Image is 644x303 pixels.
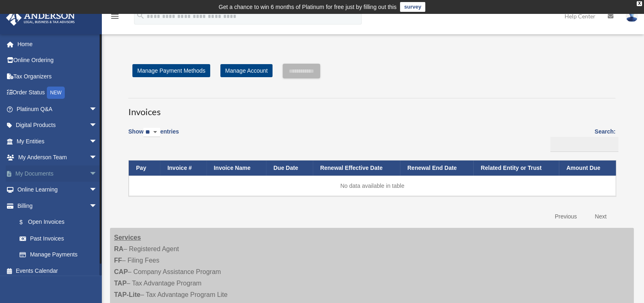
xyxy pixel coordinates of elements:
[143,128,160,137] select: Showentries
[136,11,145,20] i: search
[11,214,101,231] a: $Open Invoices
[129,160,160,176] th: Pay: activate to sort column descending
[6,182,110,198] a: Online Learningarrow_drop_down
[114,234,141,241] strong: Services
[11,247,106,263] a: Manage Payments
[128,98,615,118] h3: Invoices
[547,127,615,152] label: Search:
[132,64,210,77] a: Manage Payment Methods
[550,137,618,152] input: Search:
[128,127,179,145] label: Show entries
[47,87,65,99] div: NEW
[89,101,106,118] span: arrow_drop_down
[559,160,616,176] th: Amount Due: activate to sort column ascending
[626,10,638,22] img: User Pic
[89,149,106,166] span: arrow_drop_down
[89,182,106,198] span: arrow_drop_down
[473,160,559,176] th: Related Entity or Trust: activate to sort column ascending
[6,117,110,134] a: Digital Productsarrow_drop_down
[6,263,110,279] a: Events Calendar
[637,1,642,6] div: close
[11,230,106,247] a: Past Invoices
[160,160,207,176] th: Invoice #: activate to sort column ascending
[220,64,273,77] a: Manage Account
[207,160,266,176] th: Invoice Name: activate to sort column ascending
[89,198,106,214] span: arrow_drop_down
[6,198,106,214] a: Billingarrow_drop_down
[89,165,106,182] span: arrow_drop_down
[589,208,613,225] a: Next
[110,11,120,21] i: menu
[89,117,106,134] span: arrow_drop_down
[266,160,313,176] th: Due Date: activate to sort column ascending
[114,257,122,264] strong: FF
[6,68,110,85] a: Tax Organizers
[549,208,583,225] a: Previous
[6,133,110,149] a: My Entitiesarrow_drop_down
[4,10,77,26] img: Anderson Advisors Platinum Portal
[89,133,106,150] span: arrow_drop_down
[313,160,400,176] th: Renewal Effective Date: activate to sort column ascending
[6,52,110,69] a: Online Ordering
[6,85,110,101] a: Order StatusNEW
[400,160,473,176] th: Renewal End Date: activate to sort column ascending
[6,101,110,117] a: Platinum Q&Aarrow_drop_down
[114,245,123,252] strong: RA
[6,36,110,52] a: Home
[114,268,128,275] strong: CAP
[400,2,425,12] a: survey
[129,176,616,196] td: No data available in table
[114,291,141,298] strong: TAP-Lite
[114,280,127,287] strong: TAP
[6,149,110,166] a: My Anderson Teamarrow_drop_down
[24,217,28,227] span: $
[110,14,120,21] a: menu
[6,165,110,182] a: My Documentsarrow_drop_down
[219,2,397,12] div: Get a chance to win 6 months of Platinum for free just by filling out this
